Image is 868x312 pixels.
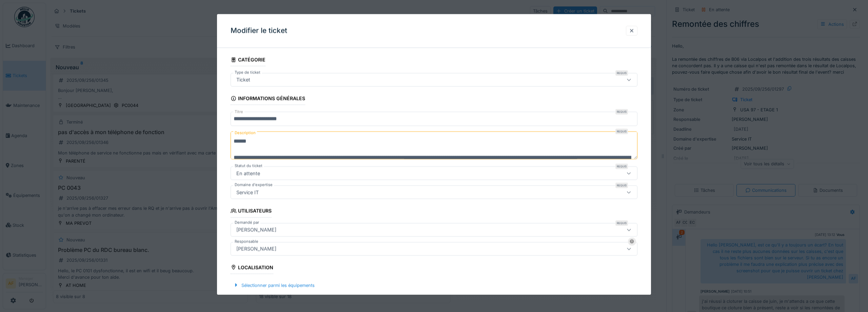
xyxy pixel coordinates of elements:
div: Utilisateurs [231,206,272,218]
div: Catégorie [231,55,265,66]
label: Statut du ticket [233,163,264,169]
label: Type de ticket [233,70,262,75]
label: Domaine d'expertise [233,182,274,188]
div: Service IT [234,189,261,196]
div: Requis [615,129,628,134]
div: [PERSON_NAME] [234,245,279,253]
div: Requis [615,70,628,76]
h3: Modifier le ticket [231,26,287,35]
label: Responsable [233,239,260,244]
div: Ticket [234,76,253,84]
div: Requis [615,220,628,226]
div: Informations générales [231,93,305,105]
label: Description [233,129,257,137]
label: Demandé par [233,220,260,225]
div: Requis [615,109,628,115]
div: En attente [234,170,263,177]
div: Sélectionner parmi les équipements [231,281,317,290]
div: Requis [615,183,628,188]
div: Requis [615,164,628,169]
div: [PERSON_NAME] [234,226,279,234]
label: Titre [233,109,244,115]
div: Localisation [231,262,273,274]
